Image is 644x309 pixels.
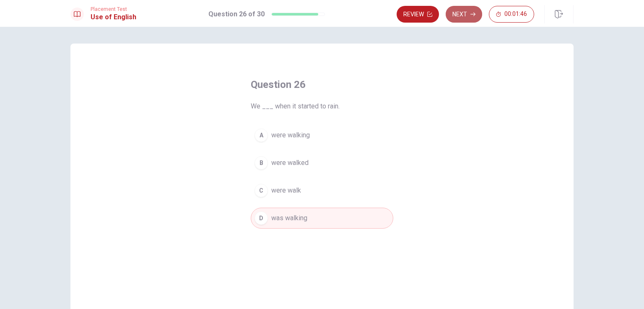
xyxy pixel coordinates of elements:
span: 00:01:46 [504,11,527,18]
span: was walking [271,213,307,223]
h1: Question 26 of 30 [208,9,265,19]
span: were walking [271,130,310,140]
button: Review [397,6,439,23]
div: A [254,129,268,142]
button: 00:01:46 [489,6,534,23]
button: Awere walking [251,125,393,146]
div: B [254,156,268,170]
button: Bwere walked [251,152,393,173]
button: Dwas walking [251,208,393,229]
span: We ___ when it started to rain. [251,101,393,111]
span: were walked [271,158,309,168]
div: C [254,184,268,197]
span: Placement Test [91,6,136,12]
button: Cwere walk [251,180,393,201]
span: were walk [271,185,301,196]
div: D [254,211,268,225]
button: Next [446,6,482,23]
h4: Question 26 [251,78,393,91]
h1: Use of English [91,12,136,22]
